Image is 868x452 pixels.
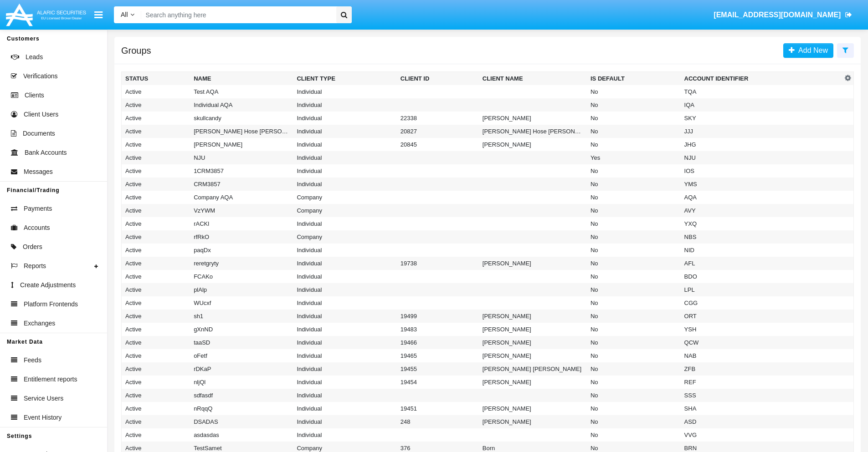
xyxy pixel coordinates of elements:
[122,349,190,362] td: Active
[122,191,190,204] td: Active
[122,230,190,244] td: Active
[122,428,190,442] td: Active
[709,2,857,28] a: [EMAIL_ADDRESS][DOMAIN_NAME]
[122,164,190,178] td: Active
[397,336,479,349] td: 19466
[122,376,190,389] td: Active
[681,296,842,310] td: CGG
[681,72,842,86] th: Account Identifier
[479,349,587,362] td: [PERSON_NAME]
[293,362,396,376] td: Individual
[190,204,293,217] td: VzYWM
[24,223,50,233] span: Accounts
[122,85,190,98] td: Active
[714,11,841,19] span: [EMAIL_ADDRESS][DOMAIN_NAME]
[122,72,190,86] th: Status
[24,300,78,309] span: Platform Frontends
[681,376,842,389] td: REF
[122,125,190,138] td: Active
[24,110,58,119] span: Client Users
[190,415,293,428] td: DSADAS
[293,257,396,270] td: Individual
[23,242,42,252] span: Orders
[122,336,190,349] td: Active
[587,151,681,164] td: Yes
[190,389,293,402] td: sdfasdf
[587,376,681,389] td: No
[122,415,190,428] td: Active
[587,415,681,428] td: No
[293,244,396,257] td: Individual
[587,230,681,244] td: No
[24,413,62,422] span: Event History
[190,402,293,415] td: nRqqQ
[479,362,587,376] td: [PERSON_NAME] [PERSON_NAME]
[587,164,681,178] td: No
[293,204,396,217] td: Company
[397,349,479,362] td: 19465
[141,6,333,23] input: Search
[681,310,842,323] td: ORT
[587,98,681,112] td: No
[479,310,587,323] td: [PERSON_NAME]
[24,261,46,271] span: Reports
[397,257,479,270] td: 19738
[681,257,842,270] td: AFL
[681,217,842,230] td: YXQ
[681,428,842,442] td: VVG
[122,244,190,257] td: Active
[121,11,128,18] span: All
[681,349,842,362] td: NAB
[293,376,396,389] td: Individual
[25,148,67,157] span: Bank Accounts
[293,138,396,151] td: Individual
[190,257,293,270] td: reretgryty
[479,402,587,415] td: [PERSON_NAME]
[190,310,293,323] td: sh1
[479,125,587,138] td: [PERSON_NAME] Hose [PERSON_NAME]
[122,270,190,283] td: Active
[587,138,681,151] td: No
[190,428,293,442] td: asdasdas
[190,151,293,164] td: NJU
[479,72,587,86] th: Client Name
[293,151,396,164] td: Individual
[190,98,293,112] td: Individual AQA
[190,270,293,283] td: FCAKo
[190,244,293,257] td: paqDx
[681,178,842,191] td: YMS
[122,323,190,336] td: Active
[587,283,681,296] td: No
[479,336,587,349] td: [PERSON_NAME]
[681,151,842,164] td: NJU
[587,323,681,336] td: No
[190,164,293,178] td: 1CRM3857
[293,112,396,125] td: Individual
[397,112,479,125] td: 22338
[293,389,396,402] td: Individual
[122,257,190,270] td: Active
[587,362,681,376] td: No
[293,415,396,428] td: Individual
[681,191,842,204] td: AQA
[479,323,587,336] td: [PERSON_NAME]
[122,283,190,296] td: Active
[587,296,681,310] td: No
[293,296,396,310] td: Individual
[681,85,842,98] td: TQA
[397,415,479,428] td: 248
[23,71,57,81] span: Verifications
[587,125,681,138] td: No
[24,204,52,213] span: Payments
[397,72,479,86] th: Client ID
[25,91,44,100] span: Clients
[190,323,293,336] td: gXnND
[397,376,479,389] td: 19454
[293,191,396,204] td: Company
[190,191,293,204] td: Company AQA
[681,389,842,402] td: SSS
[23,129,55,138] span: Documents
[122,389,190,402] td: Active
[681,204,842,217] td: AVY
[26,52,43,62] span: Leads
